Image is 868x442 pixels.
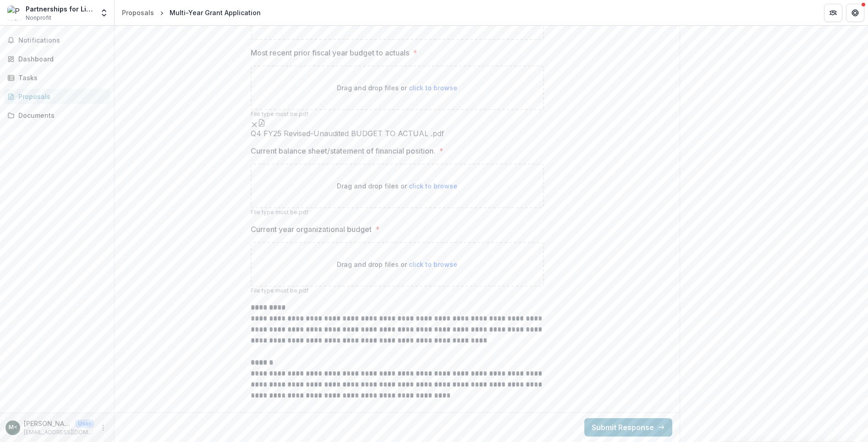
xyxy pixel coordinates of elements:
[18,37,107,44] span: Notifications
[122,8,154,17] div: Proposals
[251,118,258,129] button: Remove File
[4,70,110,85] a: Tasks
[18,110,103,120] div: Documents
[337,83,457,93] p: Drag and drop files or
[170,8,261,17] div: Multi-Year Grant Application
[98,4,110,22] button: Open entity switcher
[7,6,22,20] img: Partnerships for Literacy and Learning
[18,73,103,83] div: Tasks
[409,182,457,190] span: click to browse
[337,181,457,191] p: Drag and drop files or
[118,6,158,19] a: Proposals
[26,14,51,22] span: Nonprofit
[251,208,544,216] p: File type must be .pdf
[824,4,842,22] button: Partners
[24,428,94,436] p: [EMAIL_ADDRESS][DOMAIN_NAME]
[26,4,94,14] div: Partnerships for Literacy and Learning
[4,33,110,48] button: Notifications
[118,6,264,19] nav: breadcrumb
[251,224,372,235] p: Current year organizational budget
[9,425,17,431] div: Mary Grace <mkgrace@pllvt.org>
[75,420,94,428] p: User
[18,54,103,64] div: Dashboard
[251,118,444,138] div: Remove FileQ4 FY25 Revised-Unaudited BUDGET TO ACTUAL .pdf
[4,89,110,104] a: Proposals
[251,129,444,138] span: Q4 FY25 Revised-Unaudited BUDGET TO ACTUAL .pdf
[337,260,457,269] p: Drag and drop files or
[98,422,109,433] button: More
[4,108,110,123] a: Documents
[4,51,110,66] a: Dashboard
[846,4,864,22] button: Get Help
[251,110,544,118] p: File type must be .pdf
[251,287,544,295] p: File type must be .pdf
[251,47,409,58] p: Most recent prior fiscal year budget to actuals
[409,84,457,92] span: click to browse
[24,419,71,428] p: [PERSON_NAME] <[EMAIL_ADDRESS][DOMAIN_NAME]>
[18,92,103,101] div: Proposals
[409,260,457,268] span: click to browse
[584,418,672,436] button: Submit Response
[251,145,435,156] p: Current balance sheet/statement of financial position.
